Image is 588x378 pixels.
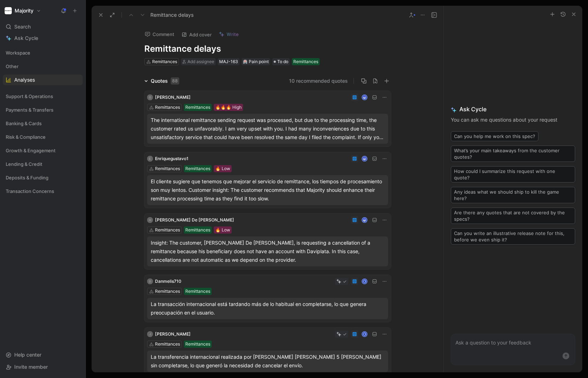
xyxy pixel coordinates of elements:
[151,116,385,142] div: The international remittance sending request was processed, but due to the processing time, the c...
[155,226,180,234] div: Remittances
[3,6,43,16] button: MajorityMajority
[6,49,30,56] span: Workspace
[362,332,367,337] div: X
[3,75,83,85] a: Analyses
[3,172,83,183] div: Deposits & Funding
[3,33,83,44] a: Ask Cycle
[185,165,210,172] div: Remittances
[293,58,318,65] div: Remittances
[187,59,214,64] span: Add assignee
[3,132,83,144] div: Risk & Compliance
[3,145,83,156] div: Growth & Engagement
[289,77,348,85] button: 10 recommended quotes
[3,349,83,360] div: Help center
[227,31,239,37] span: Write
[3,118,83,129] div: Banking & Cards
[219,58,238,65] div: MAJ-163
[147,279,153,284] div: D
[147,217,153,223] div: H
[242,58,270,65] div: 🏥Pain point
[3,145,83,158] div: Growth & Engagement
[451,116,575,124] p: You can ask me questions about your request
[155,156,189,161] span: Enriquegustavo1
[141,77,182,85] div: Quotes88
[215,165,230,172] div: 🔥 Low
[147,331,153,337] div: J
[451,145,575,162] button: What’s your main takeaways from the customer quotes?
[362,279,367,284] div: X
[155,341,180,348] div: Remittances
[216,29,242,39] button: Write
[6,174,48,181] span: Deposits & Funding
[15,7,33,14] h1: Majority
[147,94,153,100] div: G
[155,104,180,111] div: Remittances
[3,172,83,185] div: Deposits & Funding
[451,166,575,183] button: How could I summarize this request with one quote?
[6,120,42,127] span: Banking & Cards
[14,364,48,370] span: Invite member
[215,226,230,234] div: 🔥 Low
[151,353,385,370] div: La transferencia internacional realizada por [PERSON_NAME] [PERSON_NAME] 5 [PERSON_NAME] sin comp...
[144,43,391,55] h1: Remittance delays
[451,131,538,141] button: Can you help me work on this spec?
[3,104,83,117] div: Payments & Transfers
[3,362,83,372] div: Invite member
[451,208,575,224] button: Are there any quotes that are not covered by the specs?
[151,77,179,85] div: Quotes
[151,239,385,264] div: Insight: The customer, [PERSON_NAME] De [PERSON_NAME], is requesting a cancellation of a remittan...
[185,341,210,348] div: Remittances
[243,58,269,65] div: Pain point
[155,288,180,295] div: Remittances
[6,106,53,113] span: Payments & Transfers
[185,226,210,234] div: Remittances
[3,159,83,172] div: Lending & Credit
[272,58,290,65] div: To do
[3,91,83,104] div: Support & Operations
[155,94,191,100] span: [PERSON_NAME]
[6,147,56,154] span: Growth & Engagement
[3,61,83,85] div: OtherAnalyses
[6,133,46,141] span: Risk & Compliance
[155,217,234,223] span: [PERSON_NAME] De [PERSON_NAME]
[3,61,83,72] div: Other
[362,157,367,161] img: avatar
[215,104,242,111] div: 🔥🔥🔥 High
[451,105,575,113] span: Ask Cycle
[3,104,83,115] div: Payments & Transfers
[3,91,83,102] div: Support & Operations
[243,60,247,64] img: 🏥
[141,29,177,39] button: Comment
[5,7,12,14] img: Majority
[185,104,210,111] div: Remittances
[3,186,83,196] div: Transaction Concerns
[3,118,83,131] div: Banking & Cards
[6,93,53,100] span: Support & Operations
[3,132,83,142] div: Risk & Compliance
[14,352,41,358] span: Help center
[155,165,180,172] div: Remittances
[451,187,575,203] button: Any ideas what we should ship to kill the game here?
[178,30,215,40] button: Add cover
[155,331,191,337] span: [PERSON_NAME]
[277,58,288,65] span: To do
[6,188,54,195] span: Transaction Concerns
[151,300,385,317] div: La transacción internacional está tardando más de lo habitual en completarse, lo que genera preoc...
[451,228,575,245] button: Can you write an illustrative release note for this, before we even ship it?
[362,218,367,223] img: avatar
[155,279,181,284] span: Danmelis710
[6,160,42,168] span: Lending & Credit
[147,156,153,162] div: E
[185,288,210,295] div: Remittances
[14,34,38,42] span: Ask Cycle
[3,21,83,32] div: Search
[171,77,179,85] div: 88
[152,58,177,65] div: Remittances
[3,47,83,58] div: Workspace
[14,22,31,31] span: Search
[6,63,19,70] span: Other
[3,186,83,199] div: Transaction Concerns
[3,159,83,169] div: Lending & Credit
[150,11,194,19] span: Remittance delays
[14,76,35,83] span: Analyses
